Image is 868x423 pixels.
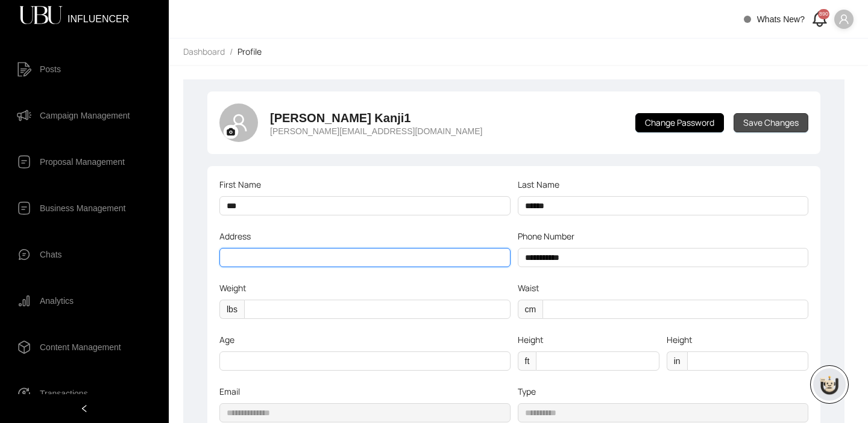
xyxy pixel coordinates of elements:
[229,113,248,132] span: user
[518,333,552,347] label: Height
[40,103,130,128] span: Campaign Management
[80,404,89,413] span: left
[40,150,125,174] span: Proposal Management
[40,381,88,406] span: Transactions
[270,126,482,136] p: [PERSON_NAME][EMAIL_ADDRESS][DOMAIN_NAME]
[667,333,701,347] label: Height
[757,14,805,24] span: Whats New?
[219,282,255,295] label: Weight
[645,116,714,129] span: Change Password
[518,282,548,295] label: Waist
[219,178,269,191] label: First Name
[68,14,129,17] span: INFLUENCER
[230,46,233,58] li: /
[237,46,262,57] span: Profile
[270,110,482,126] h4: [PERSON_NAME] Kanji1
[817,372,841,397] img: chatboticon-C4A3G2IU.png
[40,242,62,267] span: Chats
[219,333,243,347] label: Age
[518,300,543,319] span: cm
[40,335,121,359] span: Content Management
[518,351,536,371] span: ft
[743,116,799,129] span: Save Changes
[219,300,244,319] span: lbs
[818,9,829,19] div: 890
[635,113,724,132] button: Change Password
[183,46,225,57] span: Dashboard
[40,57,61,81] span: Posts
[518,385,544,398] label: Type
[40,196,125,220] span: Business Management
[219,385,248,398] label: Email
[518,230,583,243] label: Phone Number
[734,113,808,132] button: Save Changes
[838,14,849,25] span: user
[219,230,259,243] label: Address
[667,351,687,371] span: in
[518,178,568,191] label: Last Name
[40,289,74,313] span: Analytics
